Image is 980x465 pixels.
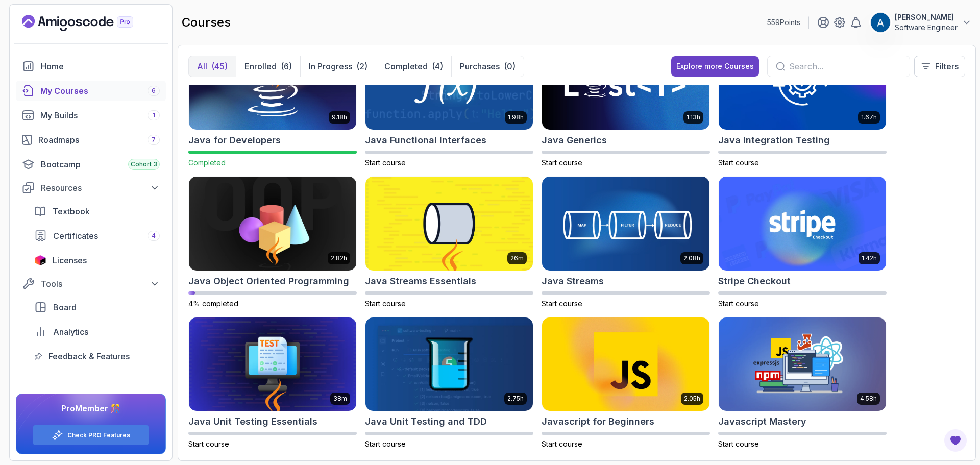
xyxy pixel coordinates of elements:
p: 2.08h [683,254,700,262]
h2: Stripe Checkout [718,274,791,288]
a: builds [16,105,166,126]
span: Completed [188,158,226,167]
div: (2) [356,60,367,72]
div: (6) [281,60,292,72]
span: Start course [365,299,406,308]
p: In Progress [309,60,352,72]
a: textbook [28,201,166,222]
button: Explore more Courses [671,56,759,77]
a: courses [16,81,166,101]
span: Start course [542,158,582,167]
h2: courses [182,14,231,31]
p: 1.42h [862,254,877,262]
p: 9.18h [332,113,347,121]
p: Completed [384,60,428,72]
div: My Builds [40,109,160,121]
span: Start course [365,439,406,448]
a: analytics [28,322,166,342]
img: jetbrains icon [34,255,46,265]
p: 1.98h [508,113,524,121]
span: Analytics [53,326,88,338]
h2: Java Streams [542,274,604,288]
span: Start course [718,439,759,448]
button: Enrolled(6) [236,56,300,77]
p: 559 Points [767,17,800,28]
a: bootcamp [16,154,166,175]
span: Textbook [53,205,90,217]
h2: Javascript for Beginners [542,414,654,429]
img: Java Object Oriented Programming card [189,177,356,271]
span: 4% completed [188,299,238,308]
a: certificates [28,226,166,246]
div: My Courses [40,85,160,97]
p: 2.82h [331,254,347,262]
p: 1.13h [687,113,700,121]
p: All [197,60,207,72]
div: Roadmaps [38,134,160,146]
span: 1 [153,111,155,119]
h2: Java Generics [542,133,607,148]
h2: Java Unit Testing and TDD [365,414,487,429]
span: 6 [152,87,156,95]
div: Explore more Courses [676,61,754,71]
span: Start course [365,158,406,167]
div: (4) [432,60,443,72]
h2: Java for Developers [188,133,281,148]
span: Start course [542,439,582,448]
a: Java Object Oriented Programming card2.82hJava Object Oriented Programming4% completed [188,176,357,309]
p: 2.05h [684,395,700,403]
button: Open Feedback Button [943,428,968,453]
button: Completed(4) [376,56,451,77]
a: board [28,297,166,317]
img: Stripe Checkout card [719,177,886,271]
h2: Java Streams Essentials [365,274,476,288]
span: Licenses [53,254,87,266]
div: (45) [211,60,228,72]
p: Purchases [460,60,500,72]
img: user profile image [871,13,890,32]
p: 4.58h [860,395,877,403]
a: feedback [28,346,166,366]
button: All(45) [189,56,236,77]
p: 2.75h [507,395,524,403]
button: Filters [914,56,965,77]
h2: Java Object Oriented Programming [188,274,349,288]
span: Start course [188,439,229,448]
img: Java Unit Testing Essentials card [189,317,356,411]
div: Bootcamp [41,158,160,170]
div: Resources [41,182,160,194]
input: Search... [789,60,901,72]
span: Certificates [53,230,98,242]
p: Filters [935,60,959,72]
a: home [16,56,166,77]
img: Java Unit Testing and TDD card [365,317,533,411]
button: Check PRO Features [33,425,149,446]
img: Java Streams card [542,177,709,271]
button: user profile image[PERSON_NAME]Software Engineer [870,12,972,33]
h2: Javascript Mastery [718,414,806,429]
p: 1.67h [861,113,877,121]
h2: Java Unit Testing Essentials [188,414,317,429]
div: (0) [504,60,516,72]
span: Start course [718,158,759,167]
button: Purchases(0) [451,56,524,77]
img: Javascript Mastery card [719,317,886,411]
p: 26m [510,254,524,262]
h2: Java Integration Testing [718,133,830,148]
img: Javascript for Beginners card [542,317,709,411]
span: Board [53,301,77,313]
p: Enrolled [244,60,277,72]
span: Start course [542,299,582,308]
img: Java Streams Essentials card [365,177,533,271]
a: licenses [28,250,166,271]
div: Home [41,60,160,72]
a: Check PRO Features [67,431,130,439]
a: roadmaps [16,130,166,150]
button: In Progress(2) [300,56,376,77]
span: 4 [152,232,156,240]
span: 7 [152,136,156,144]
div: Tools [41,278,160,290]
h2: Java Functional Interfaces [365,133,486,148]
p: 38m [333,395,347,403]
span: Feedback & Features [48,350,130,362]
